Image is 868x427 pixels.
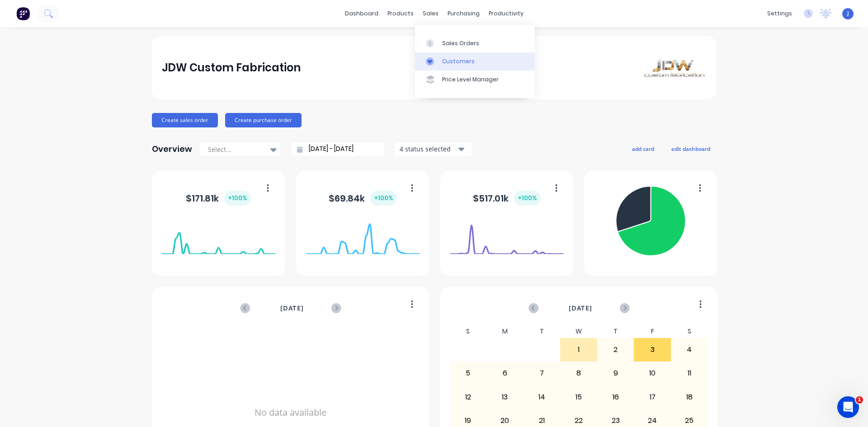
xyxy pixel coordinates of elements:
[597,325,634,338] div: T
[487,386,523,408] div: 13
[16,7,30,20] img: Factory
[400,144,457,154] div: 4 status selected
[415,52,535,70] a: Customers
[415,34,535,52] a: Sales Orders
[450,386,486,408] div: 12
[329,191,397,206] div: $ 69.84k
[442,39,479,47] div: Sales Orders
[643,58,706,78] img: JDW Custom Fabrication
[450,362,486,385] div: 5
[856,396,863,404] span: 1
[671,386,708,408] div: 18
[626,143,660,155] button: add card
[671,338,708,361] div: 4
[524,325,561,338] div: T
[152,113,218,127] button: Create sales order
[415,70,535,89] a: Price Level Manager
[569,303,592,313] span: [DATE]
[486,325,524,338] div: M
[473,191,541,206] div: $ 517.01k
[484,7,528,20] div: productivity
[340,7,383,20] a: dashboard
[224,191,251,206] div: + 100 %
[370,191,397,206] div: + 100 %
[763,7,797,20] div: settings
[442,75,499,84] div: Price Level Manager
[598,338,634,361] div: 2
[847,9,849,18] span: J
[560,325,597,338] div: W
[225,113,302,127] button: Create purchase order
[162,59,301,77] div: JDW Custom Fabrication
[665,143,716,155] button: edit dashboard
[186,191,251,206] div: $ 171.81k
[514,191,541,206] div: + 100 %
[487,362,523,385] div: 6
[634,362,670,385] div: 10
[634,325,671,338] div: F
[634,386,670,408] div: 17
[280,303,304,313] span: [DATE]
[561,386,597,408] div: 15
[837,396,859,418] iframe: Intercom live chat
[383,7,418,20] div: products
[524,362,560,385] div: 7
[524,386,560,408] div: 14
[450,325,487,338] div: S
[152,140,192,158] div: Overview
[561,338,597,361] div: 1
[443,7,484,20] div: purchasing
[561,362,597,385] div: 8
[671,362,708,385] div: 11
[598,386,634,408] div: 16
[634,338,670,361] div: 3
[442,57,475,66] div: Customers
[418,7,443,20] div: sales
[598,362,634,385] div: 9
[671,325,708,338] div: S
[395,142,472,156] button: 4 status selected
